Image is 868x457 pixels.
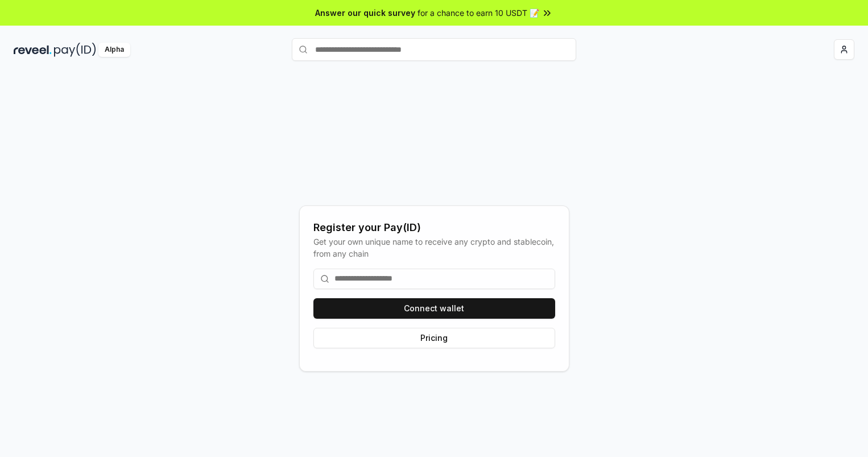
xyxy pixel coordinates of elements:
img: reveel_dark [14,43,52,57]
img: pay_id [54,43,96,57]
button: Pricing [313,328,555,348]
div: Alpha [98,43,130,57]
span: Answer our quick survey [315,7,415,19]
div: Get your own unique name to receive any crypto and stablecoin, from any chain [313,236,555,260]
button: Connect wallet [313,298,555,319]
span: for a chance to earn 10 USDT 📝 [418,7,539,19]
div: Register your Pay(ID) [313,220,555,236]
